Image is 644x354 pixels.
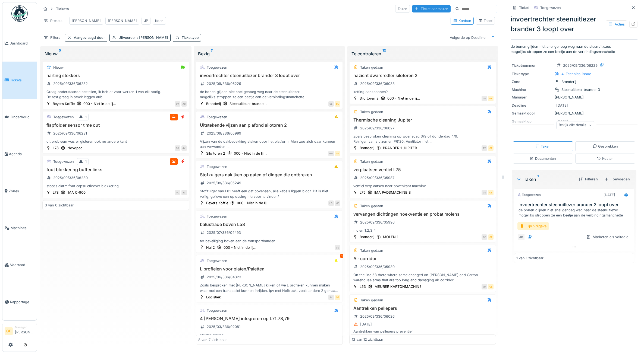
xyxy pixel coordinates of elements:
[375,284,422,289] div: MEURER KARTONMACHINE
[207,214,227,219] div: Toegewezen
[482,234,487,240] div: GE
[45,139,187,144] div: dit probleem was er gisteren ook nu andere kant
[453,18,471,23] div: Kanban
[602,176,632,183] div: Toevoegen
[335,101,340,107] div: GE
[45,183,187,189] div: steeds alarm fout capsuletievoer blokkering
[540,5,561,10] div: Toegewezen
[360,248,383,253] div: Taken gedaan
[15,325,34,329] div: Manager
[512,63,552,68] div: Ticketnummer
[207,258,227,263] div: Toegewezen
[234,151,267,156] div: 000 - Niet in de lij...
[352,212,494,217] h3: vervangen dichtingen hoekventielen probat molens
[9,151,34,157] span: Agenda
[352,134,494,144] div: Zoals besproken cleaning op woensdag 3/9 of donderdag 4/9. Reinigen van sluizen en PR120. Ventila...
[328,200,334,206] div: LC
[512,79,552,84] div: Zone
[328,151,334,156] div: MD
[488,145,494,151] div: GE
[352,306,494,311] h3: Aantrekken pellepers
[352,272,494,283] div: On the line 53 there where some changed on [PERSON_NAME] and Carton warehouse arms that are too l...
[10,299,34,305] span: Rapportage
[335,200,340,206] div: MD
[207,275,241,280] div: 2025/06/336/04323
[207,324,240,329] div: 2025/03/336/02081
[45,167,187,172] h3: fout blokkering buffer links
[198,139,340,149] div: Vijzen van de dakbedekking steken door het platform. Men zou zich daar kunnen aan verwonden. op d...
[181,190,187,195] div: JV
[517,222,549,230] div: Lijn Vrijgave
[512,103,552,108] div: Deadline
[352,117,494,123] h3: Thermische cleaning Jupiter
[175,101,180,107] div: SV
[512,71,552,76] div: Tickettype
[606,20,627,28] div: Acties
[360,175,394,180] div: 2025/09/336/05987
[488,96,494,101] div: GE
[512,87,552,92] div: Machine
[53,175,88,180] div: 2025/09/336/06230
[45,73,187,78] h3: harting stekkers
[511,44,637,54] p: de bonen glijden niet snel genoeg weg naar de steenuitlezer. mogelijks stroppen ze een beetje aan...
[85,114,87,120] div: 1
[374,190,411,195] div: IMA PADSMACHINE B
[237,200,270,206] div: 000 - Niet in de lij...
[9,189,34,194] span: Zones
[198,89,340,100] div: de bonen glijden niet snel genoeg weg naar de steenuitlezer. mogelijks stroppen ze een beetje aan...
[360,96,379,101] div: Silo toren 2
[207,164,227,169] div: Toegewezen
[198,222,340,227] h3: balustrade boven L58
[53,131,87,136] div: 2025/09/336/06231
[360,203,383,209] div: Taken gedaan
[447,34,488,42] div: Volgorde op Deadline
[198,73,340,78] h3: invoertrechter steenuitlezer brander 3 loopt over
[556,121,594,129] div: Bekijk alle details
[15,325,34,337] li: [PERSON_NAME]
[512,111,552,116] div: Gemaakt door
[482,96,487,101] div: GE
[207,131,241,136] div: 2025/09/336/05999
[59,50,61,57] sup: 0
[206,200,228,206] div: Beyers Koffie
[604,192,615,197] div: [DATE]
[597,156,614,161] div: Kosten
[206,295,221,300] div: Logistiek
[512,95,552,100] div: Manager
[45,89,187,100] div: Graag onderstaande bestellen, ik heb er voor werken 1 van elk nodig. De rest graag in stock legge...
[118,35,168,40] div: Uitvoerder
[340,254,344,258] div: 1
[535,144,551,149] div: Taken
[2,173,37,209] a: Zones
[10,41,34,46] span: Dashboard
[2,136,37,173] a: Agenda
[412,5,451,12] div: Ticket aanmaken
[335,245,340,250] div: GE
[516,176,574,183] div: Taken
[488,190,494,195] div: GE
[136,36,168,40] span: : [PERSON_NAME]
[53,101,75,106] div: Beyers Koffie
[72,18,101,23] div: [PERSON_NAME]
[530,156,556,161] div: Documenten
[383,145,417,151] div: BRANDER 1 JUPITER
[360,322,372,327] div: [DATE]
[519,202,632,207] h3: invoertrechter steenuitlezer brander 3 loopt over
[335,151,340,156] div: GE
[328,101,334,107] div: GE
[360,65,383,70] div: Taken gedaan
[352,183,494,189] div: ventiel verplaatsen naar bovenkant machine
[556,103,568,108] div: [DATE]
[2,209,37,246] a: Machines
[563,63,598,68] div: 2025/09/336/06229
[512,111,636,116] div: [PERSON_NAME]
[53,81,88,86] div: 2025/09/336/06232
[53,145,59,151] div: L78
[517,233,525,241] div: JD
[207,180,241,186] div: 2025/08/336/05249
[360,220,395,225] div: 2025/09/336/05996
[11,225,34,231] span: Machines
[360,314,395,319] div: 2025/09/336/06026
[108,18,137,23] div: [PERSON_NAME]
[144,18,148,23] div: JP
